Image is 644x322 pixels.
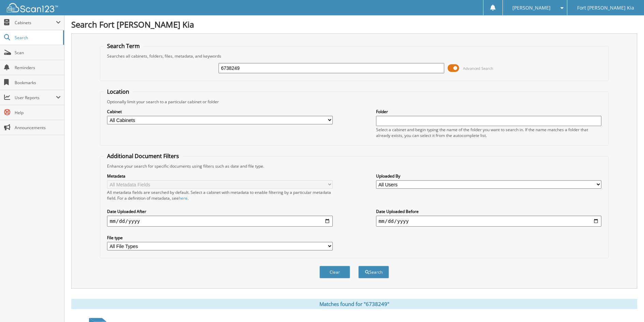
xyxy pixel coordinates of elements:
label: Date Uploaded After [107,209,333,214]
legend: Location [104,88,133,95]
span: Announcements [15,125,61,131]
a: here [179,195,188,201]
input: end [376,216,602,227]
button: Clear [319,266,350,278]
legend: Additional Document Filters [104,152,182,160]
div: Searches all cabinets, folders, files, metadata, and keywords [104,53,605,59]
span: Bookmarks [15,80,61,86]
span: [PERSON_NAME] [512,6,551,10]
label: Date Uploaded Before [376,209,602,214]
label: Metadata [107,173,333,179]
div: Optionally limit your search to a particular cabinet or folder [104,99,605,105]
div: Select a cabinet and begin typing the name of the folder you want to search in. If the name match... [376,127,602,138]
span: Reminders [15,65,61,71]
h1: Search Fort [PERSON_NAME] Kia [71,19,637,30]
button: Search [358,266,389,278]
span: Fort [PERSON_NAME] Kia [577,6,634,10]
label: Cabinet [107,109,333,114]
div: Matches found for "6738249" [71,299,637,309]
label: Folder [376,109,602,114]
label: Uploaded By [376,173,602,179]
span: Help [15,110,61,116]
img: scan123-logo-white.svg [7,3,58,12]
div: Enhance your search for specific documents using filters such as date and file type. [104,163,605,169]
legend: Search Term [104,42,143,50]
span: Scan [15,50,61,56]
span: Advanced Search [463,66,493,71]
label: File type [107,235,333,241]
input: start [107,216,333,227]
span: Search [15,35,60,41]
span: Cabinets [15,20,56,26]
div: All metadata fields are searched by default. Select a cabinet with metadata to enable filtering b... [107,189,333,201]
span: User Reports [15,95,56,101]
